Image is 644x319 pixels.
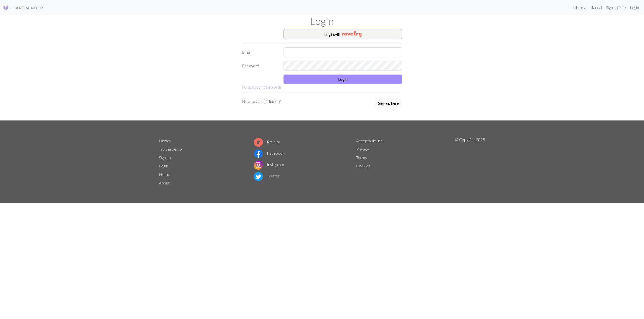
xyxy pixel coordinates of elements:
img: Ravelry [342,31,361,37]
a: Terms [356,155,367,160]
a: Try the demo [159,147,182,151]
a: Twitter [254,173,279,178]
a: Sign up free [604,3,628,13]
button: Loginwith [284,29,402,39]
a: Instagram [254,162,284,167]
button: Login [284,75,402,84]
a: Sign up [159,155,171,160]
a: Forgot your password? [242,85,281,89]
a: Login [159,163,168,168]
h1: Login [156,15,488,27]
a: Library [159,138,171,143]
img: Ravelry logo [254,138,263,147]
img: Facebook logo [254,149,263,158]
a: Login [628,3,641,13]
a: Manual [587,3,604,13]
a: Privacy [356,147,369,151]
label: Password [239,61,280,71]
a: About [159,180,170,185]
img: Twitter logo [254,172,263,181]
a: Facebook [254,151,285,155]
label: Email [239,47,280,57]
img: Instagram logo [254,161,263,170]
a: Cookies [356,163,370,168]
a: Ravelry [254,139,280,144]
a: Library [571,3,587,13]
img: Logo [3,5,43,11]
a: Sign up here [375,98,402,108]
button: Sign up here [375,98,402,108]
a: Home [159,172,170,177]
p: © Copyright 2025 [455,137,485,187]
p: New to Chart Minder? [242,98,280,104]
a: Acceptable use [356,138,383,143]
